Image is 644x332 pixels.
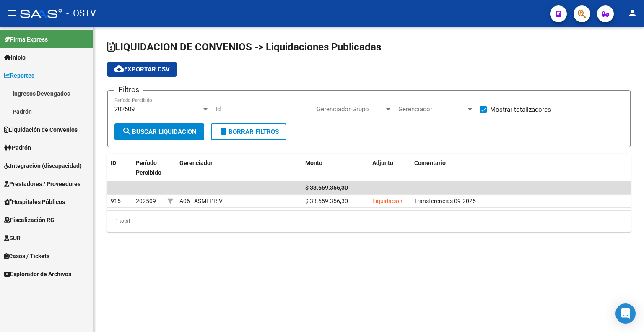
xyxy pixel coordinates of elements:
[114,64,124,74] mat-icon: cloud_download
[317,105,384,113] span: Gerenciador Grupo
[114,84,143,96] h3: Filtros
[114,123,204,140] button: Buscar Liquidacion
[302,154,369,191] datatable-header-cell: Monto
[305,196,366,206] div: $ 33.659.356,30
[4,251,49,261] span: Casos / Tickets
[411,154,631,191] datatable-header-cell: Comentario
[4,143,31,152] span: Padrón
[66,4,96,23] span: - OSTV
[107,62,177,77] button: Exportar CSV
[4,215,55,225] span: Fiscalización RG
[107,154,132,191] datatable-header-cell: ID
[107,211,631,232] div: 1 total
[4,179,80,188] span: Prestadores / Proveedores
[372,198,402,204] a: Liquidación
[136,159,161,176] span: Período Percibido
[179,198,223,204] span: A06 - ASMEPRIV
[4,269,71,279] span: Explorador de Archivos
[179,159,213,166] span: Gerenciador
[218,126,229,136] mat-icon: delete
[211,123,286,140] button: Borrar Filtros
[4,233,21,243] span: SUR
[4,197,65,207] span: Hospitales Públicos
[7,8,17,18] mat-icon: menu
[414,198,476,204] span: Transferencias 09-2025
[615,303,636,324] div: Open Intercom Messenger
[4,71,34,80] span: Reportes
[114,65,170,73] span: Exportar CSV
[414,159,446,166] span: Comentario
[305,184,348,191] span: $ 33.659.356,30
[627,8,637,18] mat-icon: person
[111,159,116,166] span: ID
[107,41,381,53] span: LIQUIDACION DE CONVENIOS -> Liquidaciones Publicadas
[369,154,411,191] datatable-header-cell: Adjunto
[114,105,135,113] span: 202509
[4,161,82,170] span: Integración (discapacidad)
[122,126,132,136] mat-icon: search
[305,159,322,166] span: Monto
[490,105,551,115] span: Mostrar totalizadores
[176,154,302,191] datatable-header-cell: Gerenciador
[4,53,26,62] span: Inicio
[122,128,197,136] span: Buscar Liquidacion
[132,154,164,191] datatable-header-cell: Período Percibido
[372,159,393,166] span: Adjunto
[218,128,279,136] span: Borrar Filtros
[398,105,466,113] span: Gerenciador
[136,198,156,204] span: 202509
[4,35,48,44] span: Firma Express
[111,198,121,204] span: 915
[4,125,78,134] span: Liquidación de Convenios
